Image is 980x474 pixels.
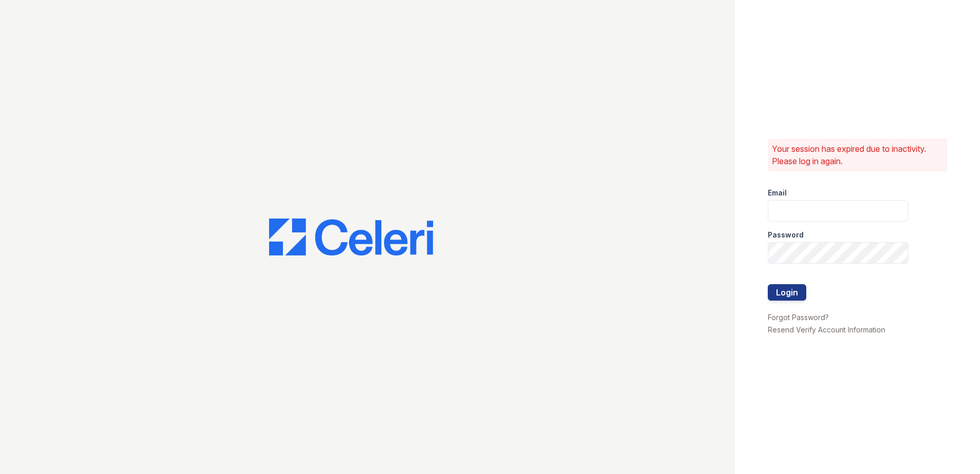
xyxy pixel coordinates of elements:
[768,284,806,301] button: Login
[772,143,943,167] p: Your session has expired due to inactivity. Please log in again.
[768,230,804,240] label: Password
[768,188,787,198] label: Email
[269,219,433,255] img: CE_Logo_Blue-a8612792a0a2168367f1c8372b55b34899dd931a85d93a1a3d3e32e68fde9ad4.png
[768,313,829,322] a: Forgot Password?
[768,325,885,334] a: Resend Verify Account Information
